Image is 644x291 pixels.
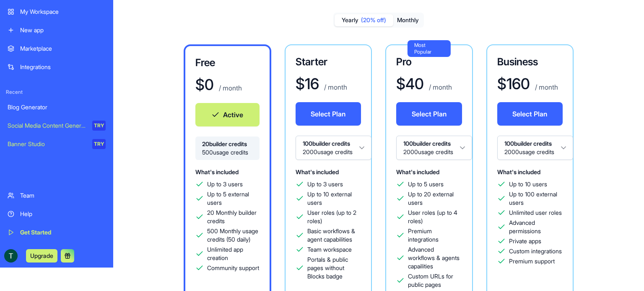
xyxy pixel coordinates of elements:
h1: $ 40 [396,75,424,92]
a: Get Started [3,224,111,241]
p: / month [217,83,242,93]
h1: $ 0 [195,76,214,93]
span: Team workspace [307,245,352,254]
span: Up to 3 users [207,180,243,188]
div: Integrations [20,63,106,71]
span: 500 usage credits [202,148,253,157]
span: Premium integrations [408,227,462,244]
span: Up to 5 external users [207,190,260,207]
span: What's included [497,168,540,175]
a: New app [3,22,111,39]
span: 20 builder credits [202,140,253,148]
div: Social Media Content Generator [8,121,86,130]
span: Up to 100 external users [509,190,563,207]
a: Banner StudioTRY [3,136,111,152]
span: Unlimited user roles [509,209,562,217]
a: Blog Generator [3,99,111,116]
span: Recent [3,89,111,95]
span: Custom integrations [509,247,562,255]
span: Up to 10 users [509,180,547,188]
span: (20% off) [361,16,386,24]
span: 20 Monthly builder credits [207,209,260,225]
span: Advanced workflows & agents capailities [408,245,462,270]
h1: $ 160 [497,75,530,92]
h3: Pro [396,55,462,69]
h1: $ 16 [296,75,319,92]
span: What's included [396,168,439,175]
span: Community support [207,264,259,272]
h3: Business [497,55,563,69]
a: My Workspace [3,3,111,20]
h3: Starter [296,55,361,69]
div: Help [20,210,106,218]
span: Advanced permissions [509,219,563,235]
a: Help [3,206,111,222]
img: ACg8ocKr-FuyXX6OhFMe-xkgB64w6KLXe8eXLlH0TyzbprXPLifrSQ=s96-c [4,249,18,263]
button: Yearly [335,14,393,26]
span: User roles (up to 4 roles) [408,209,462,225]
div: Most Popular [408,40,450,57]
p: / month [322,82,347,92]
button: Upgrade [26,249,57,263]
a: Integrations [3,59,111,75]
span: What's included [296,168,339,175]
span: Up to 3 users [307,180,343,188]
p: / month [427,82,452,92]
div: Banner Studio [8,140,86,148]
h3: Free [195,56,260,70]
div: Team [20,191,106,200]
span: Unlimited app creation [207,245,260,262]
span: Basic workflows & agent capabilities [307,227,361,244]
button: Select Plan [396,102,462,126]
div: TRY [92,139,106,149]
div: Get Started [20,228,106,237]
a: Team [3,187,111,204]
span: User roles (up to 2 roles) [307,209,361,225]
button: Select Plan [296,102,361,126]
span: Up to 5 users [408,180,444,188]
button: Active [195,103,260,126]
div: Blog Generator [8,103,106,111]
div: My Workspace [20,8,106,16]
div: Marketplace [20,44,106,53]
span: Custom URLs for public pages [408,272,462,289]
button: Monthly [393,14,423,26]
span: Private apps [509,237,541,245]
p: / month [533,82,558,92]
a: Marketplace [3,40,111,57]
div: TRY [92,121,106,131]
div: New app [20,26,106,34]
a: Upgrade [26,251,57,260]
span: Up to 10 external users [307,190,361,207]
span: Premium support [509,257,555,265]
a: Social Media Content GeneratorTRY [3,117,111,134]
span: 500 Monthly usage credits (50 daily) [207,227,260,244]
span: Portals & public pages without Blocks badge [307,255,361,281]
span: Up to 20 external users [408,190,462,207]
span: What's included [195,168,239,175]
button: Select Plan [497,102,563,126]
